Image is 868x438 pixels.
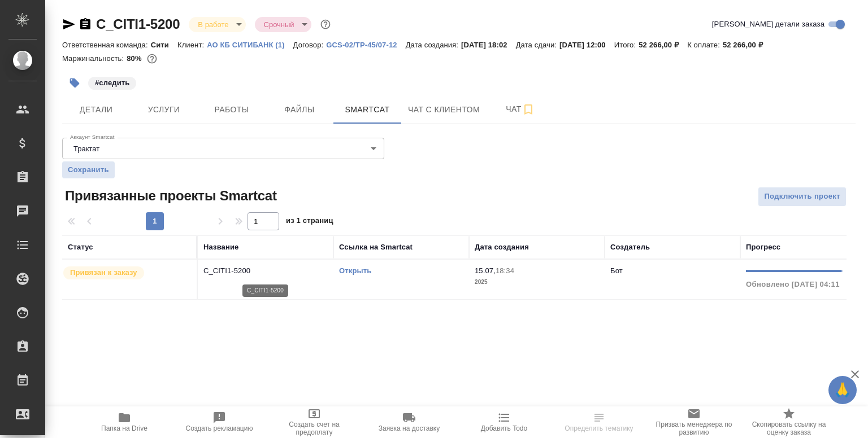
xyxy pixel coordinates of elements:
[62,161,115,178] button: Сохранить
[207,41,293,49] p: АО КБ СИТИБАНК (1)
[62,54,127,63] p: Маржинальность:
[293,41,327,49] p: Договор:
[62,187,277,205] span: Привязанные проекты Smartcat
[203,265,328,277] p: C_CITI1-5200
[62,17,76,31] button: Скопировать ссылку для ЯМессенджера
[493,102,548,116] span: Чат
[475,242,529,253] div: Дата создания
[62,138,384,159] div: Трактат
[205,103,259,117] span: Работы
[522,103,535,116] svg: Подписаться
[559,41,614,49] p: [DATE] 12:00
[339,266,371,275] a: Открыть
[70,144,103,154] button: Трактат
[62,71,87,95] button: Добавить тэг
[712,19,824,30] span: [PERSON_NAME] детали заказа
[614,41,639,49] p: Итого:
[475,277,599,288] p: 2025
[207,40,293,49] a: АО КБ СИТИБАНК (1)
[833,378,852,402] span: 🙏
[475,266,496,275] p: 15.07,
[70,267,137,278] p: Привязан к заказу
[746,280,840,288] span: Обновлено [DATE] 04:11
[723,41,771,49] p: 52 266,00 ₽
[687,41,723,49] p: К оплате:
[194,20,232,29] button: В работе
[151,41,177,49] p: Сити
[758,187,847,207] button: Подключить проект
[326,41,405,49] p: GCS-02/TP-45/07-12
[68,164,109,176] span: Сохранить
[318,17,333,32] button: Доп статусы указывают на важность/срочность заказа
[461,41,516,49] p: [DATE] 18:02
[145,51,159,66] button: 8800.00 RUB;
[69,103,123,117] span: Детали
[828,376,857,404] button: 🙏
[68,242,93,253] div: Статус
[516,41,559,49] p: Дата сдачи:
[340,103,394,117] span: Smartcat
[79,17,92,31] button: Скопировать ссылку
[62,41,151,49] p: Ответственная команда:
[261,20,298,29] button: Срочный
[203,242,238,253] div: Название
[87,77,137,87] span: следить
[127,54,144,63] p: 80%
[272,103,327,117] span: Файлы
[189,17,245,32] div: В работе
[177,41,207,49] p: Клиент:
[639,41,687,49] p: 52 266,00 ₽
[746,242,780,253] div: Прогресс
[137,103,191,117] span: Услуги
[764,190,840,203] span: Подключить проект
[610,242,650,253] div: Создатель
[339,242,413,253] div: Ссылка на Smartcat
[610,266,623,275] p: Бот
[326,40,405,49] a: GCS-02/TP-45/07-12
[496,266,514,275] p: 18:34
[408,103,480,117] span: Чат с клиентом
[95,77,129,89] p: #следить
[406,41,461,49] p: Дата создания:
[286,214,333,230] span: из 1 страниц
[96,16,180,32] a: C_CITI1-5200
[255,17,311,32] div: В работе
